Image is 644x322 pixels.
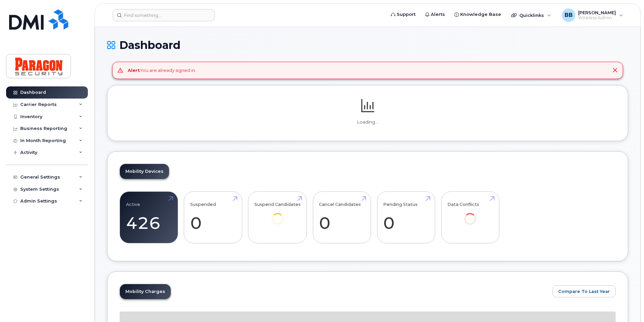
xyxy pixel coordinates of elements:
[190,195,236,240] a: Suspended 0
[254,195,301,234] a: Suspend Candidates
[319,195,365,240] a: Cancel Candidates 0
[128,68,140,73] strong: Alert
[120,119,616,125] p: Loading...
[447,195,493,234] a: Data Conflicts
[128,67,196,74] div: You are already signed in.
[558,288,610,295] span: Compare To Last Year
[552,285,616,297] button: Compare To Last Year
[107,39,628,51] h1: Dashboard
[383,195,429,240] a: Pending Status 0
[120,284,171,299] a: Mobility Charges
[120,164,169,179] a: Mobility Devices
[126,195,172,240] a: Active 426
